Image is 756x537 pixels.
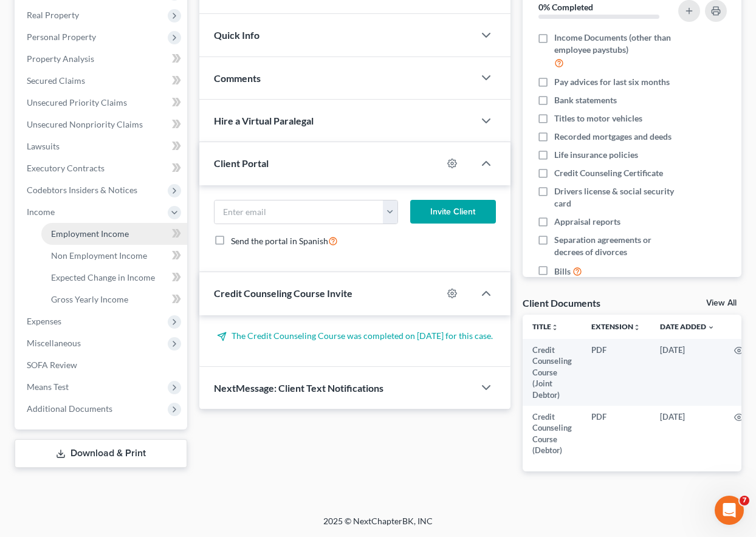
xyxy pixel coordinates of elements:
span: Expected Change in Income [51,272,155,282]
span: NextMessage: Client Text Notifications [214,382,383,394]
span: Miscellaneous [27,338,81,348]
span: Lawsuits [27,141,60,151]
iframe: Intercom live chat [715,496,744,525]
a: Executory Contracts [17,157,187,179]
a: Employment Income [41,223,187,245]
strong: 0% Completed [538,2,593,12]
span: Income Documents (other than employee paystubs) [554,32,676,56]
span: Codebtors Insiders & Notices [27,185,137,195]
a: Expected Change in Income [41,267,187,289]
span: Additional Documents [27,403,112,414]
i: unfold_more [551,324,558,331]
span: Unsecured Nonpriority Claims [27,119,143,129]
span: Property Analysis [27,53,94,64]
div: Client Documents [523,296,600,309]
span: Quick Info [214,29,259,41]
td: PDF [582,406,650,462]
td: [DATE] [650,406,724,462]
span: Appraisal reports [554,216,620,228]
span: Credit Counseling Course Invite [214,287,352,299]
td: PDF [582,339,650,406]
span: Employment Income [51,228,129,239]
td: Credit Counseling Course (Joint Debtor) [523,339,582,406]
span: Drivers license & social security card [554,185,676,210]
span: Bank statements [554,94,617,106]
span: Gross Yearly Income [51,294,128,304]
a: Gross Yearly Income [41,289,187,310]
span: Titles to motor vehicles [554,112,642,125]
span: Send the portal in Spanish [231,236,328,246]
i: expand_more [707,324,715,331]
a: Lawsuits [17,135,187,157]
div: 2025 © NextChapterBK, INC [32,515,724,537]
span: Client Portal [214,157,269,169]
i: unfold_more [633,324,641,331]
span: Expenses [27,316,61,326]
a: Download & Print [15,439,187,468]
span: Bills [554,265,571,278]
span: Executory Contracts [27,163,105,173]
input: Enter email [215,200,383,224]
a: Extensionunfold_more [591,322,641,331]
p: The Credit Counseling Course was completed on [DATE] for this case. [214,330,496,342]
span: Non Employment Income [51,250,147,261]
a: Titleunfold_more [532,322,558,331]
span: Comments [214,72,261,84]
span: Personal Property [27,32,96,42]
a: Date Added expand_more [660,322,715,331]
span: SOFA Review [27,360,77,370]
a: View All [706,299,737,307]
a: Unsecured Priority Claims [17,92,187,114]
span: 7 [740,496,749,505]
td: Credit Counseling Course (Debtor) [523,406,582,462]
span: Secured Claims [27,75,85,86]
span: Credit Counseling Certificate [554,167,663,179]
span: Income [27,207,55,217]
span: Means Test [27,381,69,392]
a: Unsecured Nonpriority Claims [17,114,187,135]
span: Recorded mortgages and deeds [554,131,672,143]
span: Life insurance policies [554,149,638,161]
span: Separation agreements or decrees of divorces [554,234,676,258]
span: Pay advices for last six months [554,76,670,88]
span: Unsecured Priority Claims [27,97,127,108]
button: Invite Client [410,200,496,224]
a: Secured Claims [17,70,187,92]
a: Property Analysis [17,48,187,70]
td: [DATE] [650,339,724,406]
span: Hire a Virtual Paralegal [214,115,314,126]
a: SOFA Review [17,354,187,376]
a: Non Employment Income [41,245,187,267]
span: Real Property [27,10,79,20]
